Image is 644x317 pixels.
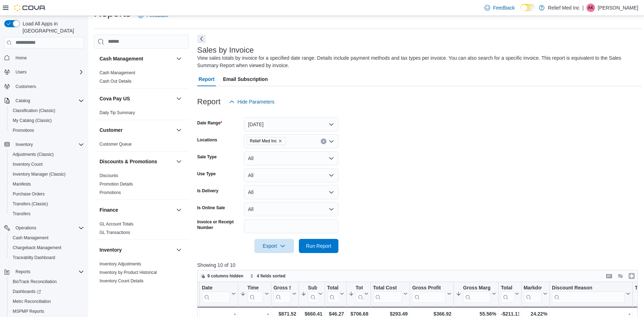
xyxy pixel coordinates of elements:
span: Inventory Count [10,160,84,169]
a: Cash Management [100,70,135,75]
button: Next [197,35,206,43]
span: Promotions [100,190,121,195]
a: Promotions [100,190,121,195]
a: Inventory Manager (Classic) [10,170,68,178]
span: Customers [16,84,36,89]
button: Cash Management [7,233,87,243]
button: Operations [1,223,87,233]
div: Gross Margin [463,284,490,303]
button: Purchase Orders [7,189,87,199]
button: Date [202,284,236,303]
button: 9 columns hidden [198,272,246,280]
button: Classification (Classic) [7,106,87,116]
div: Subtotal [308,284,317,303]
span: Users [16,69,26,75]
button: Cash Management [100,55,173,62]
button: Gross Profit [412,284,451,303]
button: Open list of options [329,139,334,144]
button: Traceabilty Dashboard [7,253,87,263]
button: Markdown Percent [523,284,547,303]
button: All [244,168,338,182]
div: Gross Margin [463,284,490,291]
span: Inventory by Product Historical [100,270,157,275]
button: Discounts & Promotions [100,158,173,165]
button: Subtotal [301,284,323,303]
span: Feedback [493,4,514,11]
span: 9 columns hidden [207,273,243,279]
span: Transfers (Classic) [13,201,48,207]
a: My Catalog (Classic) [10,116,55,125]
span: GL Transactions [100,230,130,235]
a: Inventory Adjustments [100,262,141,266]
a: Customer Queue [100,142,132,147]
button: All [244,151,338,165]
span: Cash Management [100,70,135,76]
button: Discounts & Promotions [175,157,183,166]
div: Gross Sales [273,284,291,291]
span: My Catalog (Classic) [13,118,52,123]
a: Adjustments (Classic) [10,150,56,159]
div: Total Discount [501,284,513,303]
button: Inventory Manager (Classic) [7,169,87,179]
span: Run Report [306,242,331,250]
span: Operations [16,225,36,231]
span: Email Subscription [223,72,268,86]
button: Time [240,284,269,303]
span: Promotions [13,128,34,133]
a: Purchase Orders [10,190,48,198]
p: [PERSON_NAME] [598,4,638,12]
span: 4 fields sorted [257,273,285,279]
button: Run Report [299,239,338,253]
span: Purchase Orders [10,190,84,198]
button: Cash Management [175,54,183,63]
div: View sales totals by invoice for a specified date range. Details include payment methods and tax ... [197,54,638,69]
span: Inventory Manager (Classic) [13,171,66,177]
button: Catalog [1,96,87,106]
label: Invoice or Receipt Number [197,219,241,230]
button: Export [254,239,294,253]
span: Home [13,53,84,62]
span: Cash Out Details [100,78,132,84]
span: BioTrack Reconciliation [13,279,57,284]
div: Discount Reason [552,284,625,303]
div: Finance [94,220,189,240]
div: Subtotal [308,284,317,291]
button: Operations [13,224,39,232]
a: Promotions [10,126,37,135]
div: Gross Profit [412,284,446,303]
a: Promotion Details [100,182,133,187]
button: My Catalog (Classic) [7,116,87,125]
button: BioTrack Reconciliation [7,277,87,287]
span: Adjustments (Classic) [13,152,54,157]
a: Daily Tip Summary [100,110,135,115]
span: BioTrack Reconciliation [10,277,84,286]
button: Total Invoiced [349,284,368,303]
span: Classification (Classic) [13,108,55,113]
button: Finance [175,206,183,214]
span: My Catalog (Classic) [10,116,84,125]
label: Sale Type [197,154,217,160]
span: Inventory Count Details [100,278,144,284]
label: Date Range [197,120,222,126]
span: Daily Tip Summary [100,110,135,116]
a: Home [13,54,30,62]
p: Relief Med Inc [548,4,579,12]
div: Total Tax [327,284,338,303]
button: Inventory [100,246,173,253]
h3: Cova Pay US [100,95,130,102]
button: All [244,202,338,216]
div: Total Discount [501,284,513,291]
div: Discount Reason [552,284,625,291]
a: Metrc Reconciliation [10,297,54,306]
div: Date [202,284,230,291]
span: Dashboards [13,289,41,294]
p: | [582,4,584,12]
button: Discount Reason [552,284,630,303]
button: Customers [1,81,87,92]
a: Traceabilty Dashboard [10,253,58,262]
button: Gross Sales [273,284,296,303]
div: Total Cost [373,284,402,303]
button: Keyboard shortcuts [605,272,613,280]
a: Manifests [10,180,34,188]
span: Traceabilty Dashboard [10,253,84,262]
